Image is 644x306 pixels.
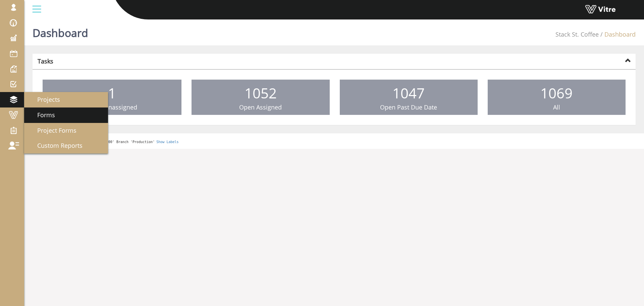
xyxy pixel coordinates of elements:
[29,141,83,149] span: Custom Reports
[24,92,108,107] a: Projects
[245,83,277,102] span: 1052
[555,30,599,38] a: Stack St. Coffee
[29,95,60,103] span: Projects
[24,138,108,154] a: Custom Reports
[599,30,636,39] li: Dashboard
[156,140,178,144] a: Show Labels
[553,103,560,111] span: All
[239,103,282,111] span: Open Assigned
[380,103,437,111] span: Open Past Due Date
[540,83,573,102] span: 1069
[340,80,478,115] a: 1047 Open Past Due Date
[392,83,425,102] span: 1047
[87,103,137,111] span: Open Unassigned
[43,80,181,115] a: 1 Open Unassigned
[24,123,108,138] a: Project Forms
[24,107,108,123] a: Forms
[33,17,88,45] h1: Dashboard
[38,57,53,65] strong: Tasks
[29,111,55,119] span: Forms
[192,80,329,115] a: 1052 Open Assigned
[488,80,626,115] a: 1069 All
[108,83,116,102] span: 1
[29,126,76,134] span: Project Forms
